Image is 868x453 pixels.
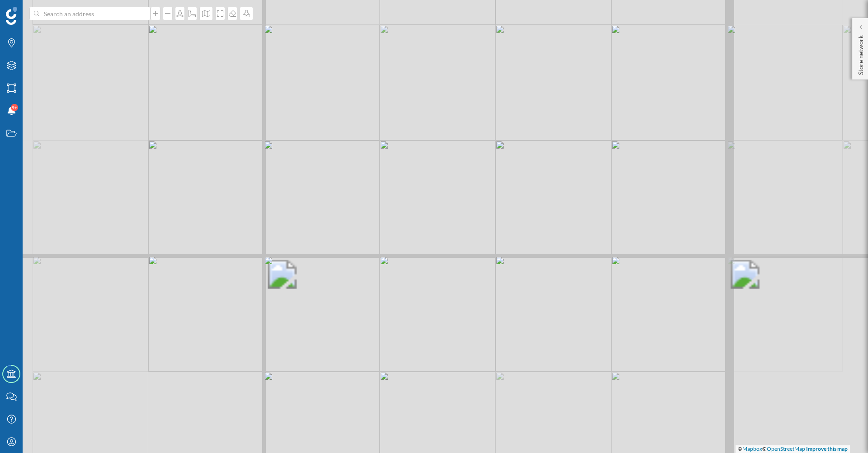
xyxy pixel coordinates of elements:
[856,32,865,75] p: Store network
[742,445,762,452] a: Mapbox
[12,103,17,112] span: 9+
[736,445,850,453] div: © ©
[767,445,805,452] a: OpenStreetMap
[19,6,51,14] span: Soporte
[806,445,848,452] a: Improve this map
[6,7,17,25] img: Geoblink Logo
